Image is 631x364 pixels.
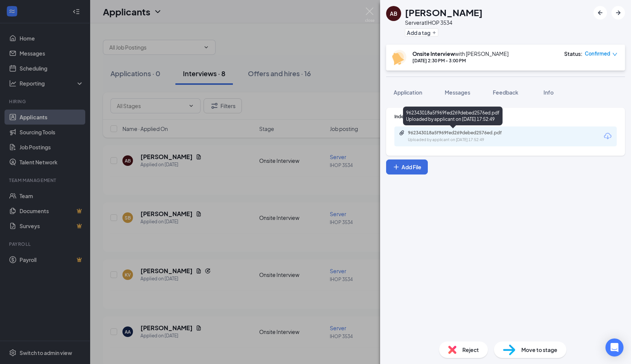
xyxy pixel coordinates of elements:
div: with [PERSON_NAME] [412,50,509,57]
button: Add FilePlus [386,159,428,174]
span: Confirmed [585,50,610,57]
svg: Paperclip [399,130,405,136]
svg: Download [603,132,612,141]
span: down [612,52,617,57]
div: Server at IHOP 3534 [405,19,483,26]
div: 962343018a5f969fed269debed2576ed.pdf [408,130,513,136]
span: Application [394,89,422,96]
svg: ArrowLeftNew [596,8,605,17]
span: Info [543,89,554,96]
div: Uploaded by applicant on [DATE] 17:52:49 [408,137,521,143]
a: Paperclip962343018a5f969fed269debed2576ed.pdfUploaded by applicant on [DATE] 17:52:49 [399,130,521,143]
svg: Plus [432,30,436,35]
h1: [PERSON_NAME] [405,6,483,19]
span: Move to stage [521,346,557,354]
div: AB [390,10,397,17]
button: PlusAdd a tag [405,29,438,36]
button: ArrowLeftNew [593,6,607,20]
span: Reject [462,346,479,354]
div: [DATE] 2:30 PM - 3:00 PM [412,57,509,64]
b: Onsite Interview [412,50,455,57]
button: ArrowRight [611,6,625,20]
span: Feedback [493,89,518,96]
svg: Plus [392,163,400,171]
div: 962343018a5f969fed269debed2576ed.pdf Uploaded by applicant on [DATE] 17:52:49 [403,107,503,125]
div: Open Intercom Messenger [605,338,623,356]
svg: ArrowRight [614,8,623,17]
div: Status : [564,50,583,57]
div: Indeed Resume [394,113,617,120]
span: Messages [445,89,470,96]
